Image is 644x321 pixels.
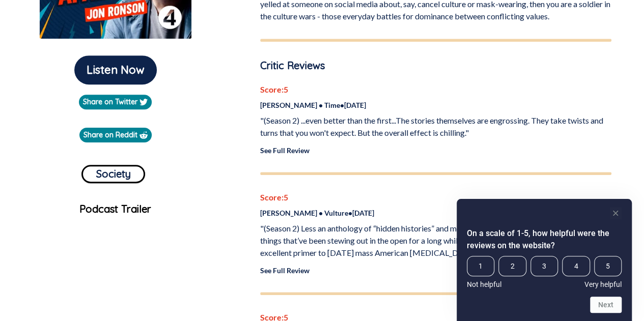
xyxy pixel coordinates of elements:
h2: On a scale of 1-5, how helpful were the reviews on the website? Select an option from 1 to 5, wit... [467,227,622,252]
span: 3 [530,256,558,276]
button: Listen Now [74,55,157,84]
p: Score: 5 [260,191,611,203]
p: Podcast Trailer [8,201,223,217]
span: Not helpful [467,280,501,288]
button: Hide survey [609,207,622,219]
p: [PERSON_NAME] • Vulture • [DATE] [260,208,611,218]
a: Share on Reddit [79,128,152,142]
p: [PERSON_NAME] • Time • [DATE] [260,100,611,110]
a: See Full Review [260,146,310,155]
p: Critic Reviews [260,58,611,73]
span: 2 [498,256,526,276]
a: Society [81,161,145,183]
span: 1 [467,256,494,276]
button: Next question [590,297,622,313]
a: Share on Twitter [79,95,152,109]
div: On a scale of 1-5, how helpful were the reviews on the website? Select an option from 1 to 5, wit... [467,256,622,288]
p: Score: 5 [260,83,611,96]
p: "(Season 2) Less an anthology of “hidden histories” and more an exercise in drawing attention to ... [260,222,611,259]
p: "(Season 2) ...even better than the first...The stories themselves are engrossing. They take twis... [260,114,611,139]
a: See Full Review [260,266,310,275]
span: Very helpful [584,280,622,288]
button: Society [81,165,145,183]
span: 5 [594,256,622,276]
span: 4 [562,256,590,276]
div: On a scale of 1-5, how helpful were the reviews on the website? Select an option from 1 to 5, wit... [467,207,622,313]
